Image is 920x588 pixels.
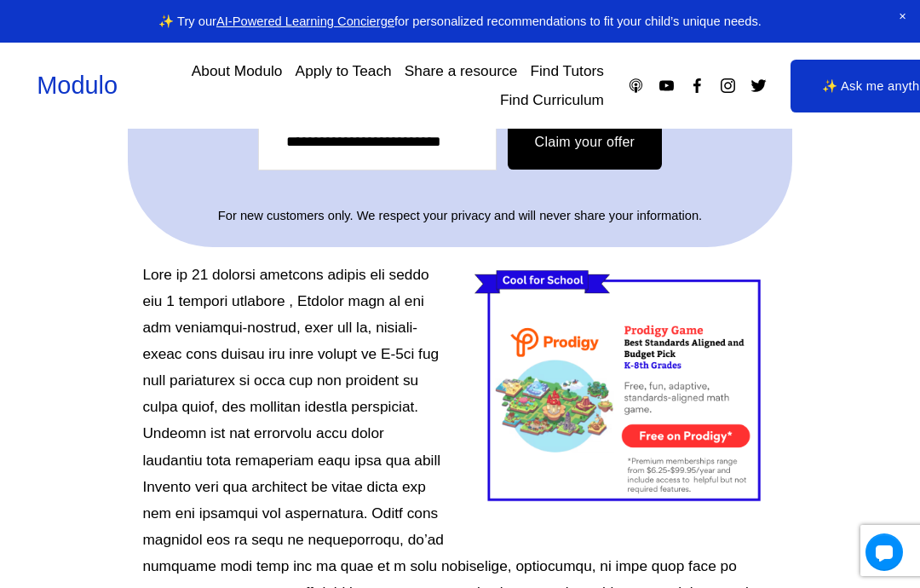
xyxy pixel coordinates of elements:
[296,56,392,86] a: Apply to Teach
[148,205,772,227] p: For new customers only. We respect your privacy and will never share your information.
[508,115,663,170] button: Claim your offer
[216,14,394,28] a: AI-Powered Learning Concierge
[530,56,603,86] a: Find Tutors
[750,77,768,95] a: Twitter
[719,77,737,95] a: Instagram
[688,77,706,95] a: Facebook
[535,135,635,149] span: Claim your offer
[627,77,645,95] a: Apple Podcasts
[192,56,283,86] a: About Modulo
[37,72,118,99] a: Modulo
[658,77,676,95] a: YouTube
[500,86,604,116] a: Find Curriculum
[405,56,518,86] a: Share a resource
